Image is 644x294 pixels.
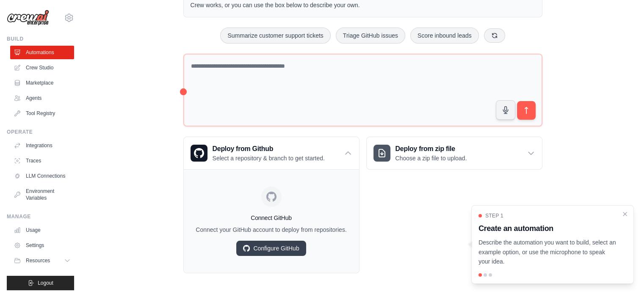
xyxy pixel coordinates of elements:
[7,10,49,26] img: Logo
[395,154,467,162] p: Choose a zip file to upload.
[220,27,330,44] button: Summarize customer support tickets
[485,212,503,219] span: Step 1
[10,46,74,59] a: Automations
[7,129,74,135] div: Operate
[191,225,352,234] p: Connect your GitHub account to deploy from repositories.
[191,214,352,222] h4: Connect GitHub
[478,238,616,267] p: Describe the automation you want to build, select an example option, or use the microphone to spe...
[10,91,74,105] a: Agents
[213,144,325,154] h3: Deploy from Github
[10,139,74,152] a: Integrations
[10,169,74,183] a: LLM Connections
[10,154,74,168] a: Traces
[26,257,50,264] span: Resources
[10,76,74,90] a: Marketplace
[478,223,616,234] h3: Create an automation
[10,239,74,252] a: Settings
[7,213,74,220] div: Manage
[10,184,74,205] a: Environment Variables
[7,276,74,290] button: Logout
[622,211,628,217] button: Close walkthrough
[395,144,467,154] h3: Deploy from zip file
[10,61,74,74] a: Crew Studio
[38,280,53,286] span: Logout
[213,154,325,162] p: Select a repository & branch to get started.
[236,241,306,256] a: Configure GitHub
[10,254,74,267] button: Resources
[336,27,405,44] button: Triage GitHub issues
[10,223,74,237] a: Usage
[10,107,74,120] a: Tool Registry
[7,36,74,42] div: Build
[410,27,479,44] button: Score inbound leads
[602,253,644,294] iframe: Chat Widget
